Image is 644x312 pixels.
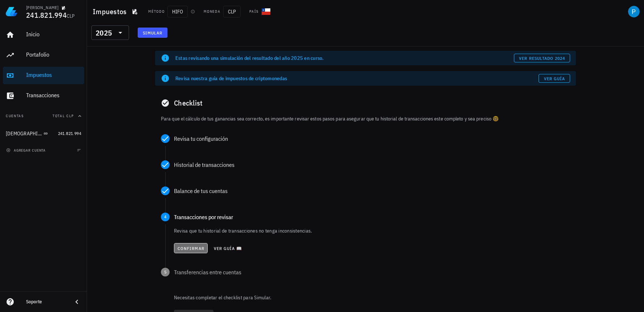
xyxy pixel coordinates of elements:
span: Simular [142,30,163,36]
div: Portafolio [26,51,81,58]
span: 241.821.994 [58,131,81,136]
span: Ver guía [544,76,565,81]
img: LedgiFi [6,6,17,17]
div: Transacciones [26,92,81,99]
button: Simular [138,28,167,38]
div: Historial de transacciones [174,162,570,168]
span: agregar cuenta [8,148,46,153]
div: Estas revisando una simulación del resultado del año 2025 en curso. [175,54,514,62]
div: País [249,9,259,15]
span: Confirmar [177,246,204,251]
button: ver resultado 2024 [514,54,570,62]
a: Portafolio [3,46,84,64]
a: Impuestos [3,67,84,84]
div: avatar [628,6,640,17]
a: [DEMOGRAPHIC_DATA] 241.821.994 [3,125,84,142]
div: Transferencias entre cuentas [174,269,570,275]
button: agregar cuenta [4,147,49,154]
div: Transacciones por revisar [174,214,570,220]
span: 241.821.994 [26,10,67,20]
button: Confirmar [174,243,208,253]
p: Necesitas completar el checklist para Simular. [173,294,576,301]
div: [PERSON_NAME] [26,5,58,11]
div: Soporte [26,299,67,305]
p: Revisa que tu historial de transacciones no tenga inconsistencias. [174,227,570,234]
div: Método [148,9,165,15]
div: Revisa tu configuración [174,136,570,141]
button: Ver guía 📖 [211,243,245,253]
div: Checklist [155,91,576,115]
span: CLP [223,6,241,17]
div: 2025 [91,25,129,40]
div: Moneda [204,9,220,15]
span: 4 [161,213,170,221]
div: Impuestos [26,71,81,78]
p: Para que el cálculo de tus ganancias sea correcto, es importante revisar estos pasos para asegura... [161,115,570,123]
a: Transacciones [3,87,84,104]
span: CLP [67,13,75,19]
div: Balance de tus cuentas [174,188,570,194]
a: Ver guía [539,74,570,83]
span: Ver guía 📖 [213,246,242,251]
div: 2025 [96,29,112,37]
div: [DEMOGRAPHIC_DATA] [6,131,42,137]
div: Inicio [26,31,81,38]
span: Total CLP [53,114,74,118]
a: Inicio [3,26,84,44]
div: Revisa nuestra guía de impuestos de criptomonedas [175,75,539,82]
span: ver resultado 2024 [519,56,565,61]
span: 5 [161,268,170,276]
h1: Impuestos [93,6,129,17]
span: HIFO [167,6,188,17]
div: CL-icon [262,7,270,16]
button: CuentasTotal CLP [3,107,84,125]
